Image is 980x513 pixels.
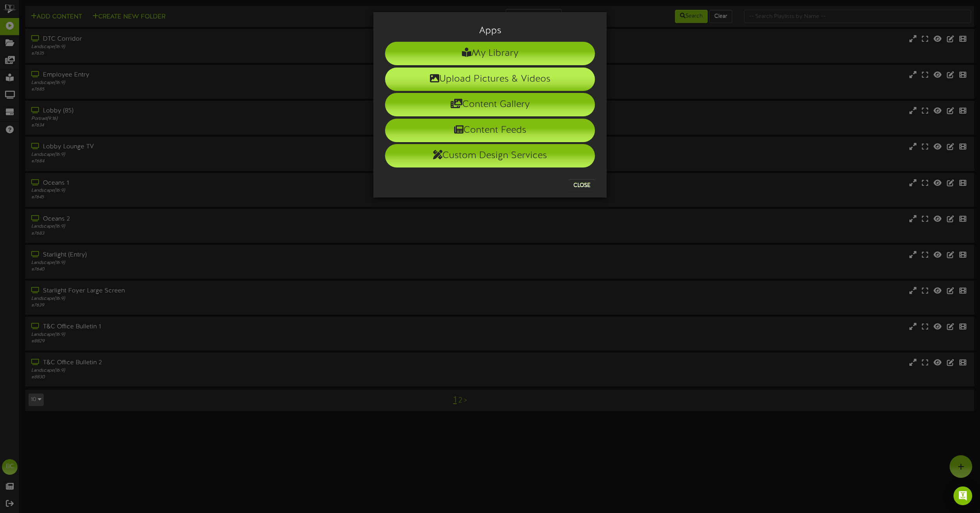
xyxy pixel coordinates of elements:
li: Content Feeds [385,119,595,142]
li: My Library [385,42,595,65]
li: Upload Pictures & Videos [385,68,595,91]
li: Custom Design Services [385,144,595,167]
h3: Apps [385,26,595,36]
button: Close [569,179,595,192]
div: Open Intercom Messenger [953,486,972,505]
li: Content Gallery [385,93,595,116]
